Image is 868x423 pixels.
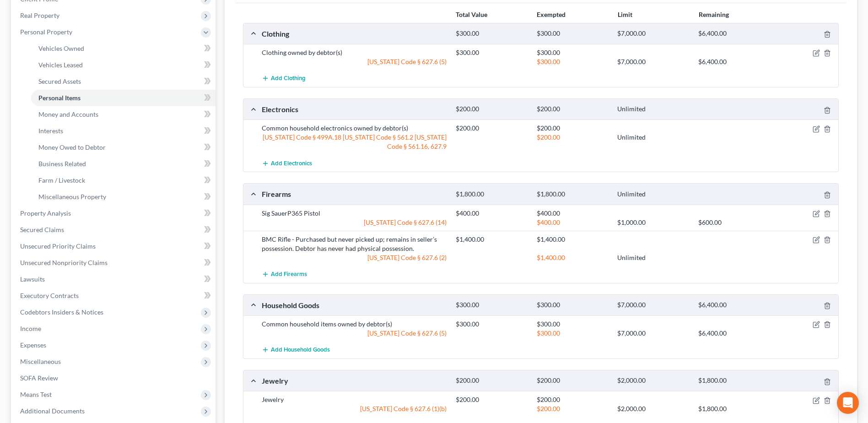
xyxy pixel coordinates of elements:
div: Clothing owned by debtor(s) [257,48,451,57]
a: Money and Accounts [31,106,216,123]
div: $200.00 [532,133,613,142]
div: $400.00 [451,209,532,218]
span: Money Owed to Debtor [38,143,106,151]
span: Add Electronics [271,160,312,167]
span: Property Analysis [20,209,71,217]
div: $1,800.00 [532,190,613,199]
span: Executory Contracts [20,292,79,299]
div: $6,400.00 [694,29,775,38]
span: Interests [38,127,63,135]
a: Miscellaneous Property [31,189,216,205]
div: $1,000.00 [613,218,694,227]
div: Open Intercom Messenger [837,392,859,414]
span: Business Related [38,160,86,168]
div: [US_STATE] Code § 627.6 (5) [257,57,451,66]
div: $6,400.00 [694,301,775,309]
div: $7,000.00 [613,57,694,66]
div: $6,400.00 [694,329,775,338]
div: $200.00 [532,404,613,413]
div: $2,000.00 [613,404,694,413]
div: Common household items owned by debtor(s) [257,320,451,329]
a: Vehicles Owned [31,40,216,57]
div: $1,800.00 [694,404,775,413]
div: [US_STATE] Code § 627.6 (14) [257,218,451,227]
span: Add Firearms [271,271,307,278]
div: BMC Rifle - Purchased but never picked up; remains in seller’s possession. Debtor has never had p... [257,235,451,253]
div: [US_STATE] Code § 627.6 (5) [257,329,451,338]
div: [US_STATE] Code § 499A.18 [US_STATE] Code § 561.2 [US_STATE] Code § 561.16, 627.9 [257,133,451,151]
span: Farm / Livestock [38,176,85,184]
div: Household Goods [257,300,451,310]
strong: Limit [618,11,632,18]
div: Unlimited [613,190,694,199]
a: Lawsuits [13,271,216,287]
div: $6,400.00 [694,57,775,66]
div: $1,400.00 [451,235,532,244]
a: Property Analysis [13,205,216,222]
div: $7,000.00 [613,301,694,309]
a: Farm / Livestock [31,172,216,189]
span: Means Test [20,390,52,398]
span: Add Clothing [271,75,306,82]
span: Money and Accounts [38,110,98,118]
div: $1,800.00 [694,376,775,385]
a: Secured Claims [13,222,216,238]
a: Unsecured Nonpriority Claims [13,255,216,271]
span: Codebtors Insiders & Notices [20,308,103,316]
div: Unlimited [613,133,694,142]
span: Vehicles Owned [38,44,84,52]
button: Add Household Goods [262,342,330,358]
div: $600.00 [694,218,775,227]
div: $1,400.00 [532,235,613,244]
button: Add Firearms [262,266,307,283]
span: Personal Items [38,94,81,102]
div: $200.00 [532,395,613,404]
a: Unsecured Priority Claims [13,238,216,255]
span: Unsecured Priority Claims [20,242,96,250]
span: Secured Assets [38,77,81,85]
span: Unsecured Nonpriority Claims [20,259,108,266]
a: Vehicles Leased [31,57,216,73]
div: $300.00 [451,48,532,57]
div: Firearms [257,189,451,199]
div: $200.00 [451,376,532,385]
button: Add Electronics [262,155,312,172]
span: Secured Claims [20,226,64,233]
a: SOFA Review [13,370,216,386]
div: Sig SauerP365 Pistol [257,209,451,218]
span: Income [20,325,41,332]
span: Additional Documents [20,407,85,415]
a: Secured Assets [31,73,216,90]
span: Vehicles Leased [38,61,83,69]
div: $300.00 [451,301,532,309]
span: Miscellaneous Property [38,193,106,201]
div: $300.00 [532,329,613,338]
div: $200.00 [532,376,613,385]
a: Money Owed to Debtor [31,139,216,156]
div: $300.00 [451,320,532,329]
div: $1,400.00 [532,253,613,262]
div: $300.00 [451,29,532,38]
div: $200.00 [451,124,532,133]
span: Real Property [20,11,59,19]
div: Common household electronics owned by debtor(s) [257,124,451,133]
div: Jewelry [257,395,451,404]
button: Add Clothing [262,70,306,87]
span: Personal Property [20,28,72,36]
div: $200.00 [532,124,613,133]
a: Executory Contracts [13,287,216,304]
strong: Total Value [456,11,487,18]
div: Electronics [257,104,451,114]
div: $1,800.00 [451,190,532,199]
div: Jewelry [257,376,451,385]
div: $200.00 [451,395,532,404]
span: Lawsuits [20,275,45,283]
div: Unlimited [613,253,694,262]
div: $300.00 [532,29,613,38]
div: $200.00 [532,105,613,114]
div: $300.00 [532,320,613,329]
strong: Remaining [699,11,729,18]
div: $200.00 [451,105,532,114]
span: SOFA Review [20,374,58,382]
div: [US_STATE] Code § 627.6 (1)(b) [257,404,451,413]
